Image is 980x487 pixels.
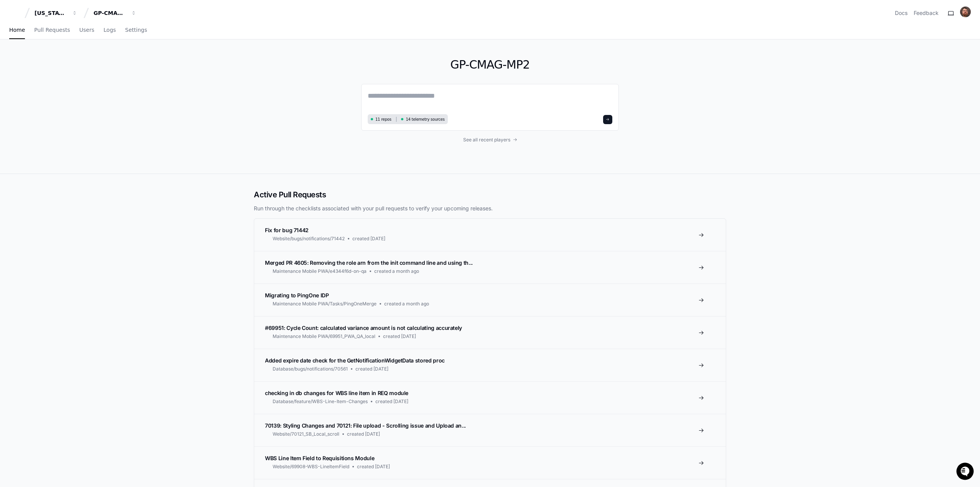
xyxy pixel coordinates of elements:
[94,9,127,17] div: GP-CMAG-MP2
[104,21,116,39] a: Logs
[895,9,908,17] a: Docs
[254,205,726,212] p: Run through the checklists associated with your pull requests to verify your upcoming releases.
[265,292,329,298] span: Migrating to PingOne IDP
[383,333,416,339] span: created [DATE]
[34,28,70,32] span: Pull Requests
[347,431,380,437] span: created [DATE]
[8,57,21,71] img: 1736555170064-99ba0984-63c1-480f-8ee9-699278ef63ed
[34,21,70,39] a: Pull Requests
[54,140,93,146] a: Powered byPylon
[8,84,49,90] div: Past conversations
[273,431,339,437] span: Website/70121_SB_Local_scroll
[273,268,367,274] span: Maintenance Mobile PWA/e4344f6d-on-qa
[8,31,140,43] div: Welcome
[35,57,126,65] div: Start new chat
[254,284,726,316] a: Migrating to PingOne IDPMaintenance Mobile PWA/Tasks/PingOneMergecreated a month ago
[273,333,375,339] span: Maintenance Mobile PWA/69951_PWA_QA_local
[273,236,345,242] span: Website/bugs/notifications/71442
[352,236,385,242] span: created [DATE]
[384,301,429,307] span: created a month ago
[15,124,21,130] img: 1736555170064-99ba0984-63c1-480f-8ee9-699278ef63ed
[35,9,67,17] div: [US_STATE] Pacific
[254,446,726,479] a: WBS Line Item Field to Requisitions ModuleWebsite/69908-WBS-LineItemFieldcreated [DATE]
[273,464,349,470] span: Website/69908-WBS-LineItemField
[254,349,726,381] a: Added expire date check for the GetNotificationWidgetData stored procDatabase/bugs/notifications/...
[254,219,726,251] a: Fix for bug 71442Website/bugs/notifications/71442created [DATE]
[254,251,726,284] a: Merged PR 4605: Removing the role arn from the init command line and using th...Maintenance Mobil...
[104,28,116,32] span: Logs
[125,21,147,39] a: Settings
[374,268,419,274] span: created a month ago
[68,103,84,109] span: [DATE]
[265,455,374,461] span: WBS Line Item Field to Requisitions Module
[130,59,140,69] button: Start new chat
[31,6,81,20] button: [US_STATE] Pacific
[68,123,84,130] span: [DATE]
[125,28,147,32] span: Settings
[273,301,377,307] span: Maintenance Mobile PWA/Tasks/PingOneMerge
[265,390,408,396] span: checking in db changes for WBS line item in REQ module
[960,7,971,17] img: avatar
[361,58,619,72] h1: GP-CMAG-MP2
[406,116,444,122] span: 14 telemetry sources
[914,9,939,17] button: Feedback
[8,116,20,128] img: Matt Kasner
[265,357,445,364] span: Added expire date check for the GetNotificationWidgetData stored proc
[76,141,93,146] span: Pylon
[375,398,408,405] span: created [DATE]
[35,65,105,71] div: We're available if you need us!
[24,103,62,109] span: [PERSON_NAME]
[9,21,25,39] a: Home
[64,123,66,130] span: •
[8,8,23,23] img: PlayerZero
[265,227,309,233] span: Fix for bug 71442
[24,123,62,130] span: [PERSON_NAME]
[955,462,976,482] iframe: Open customer support
[254,381,726,414] a: checking in db changes for WBS line item in REQ moduleDatabase/feature/WBS-Line-Item-Changescreat...
[79,21,94,39] a: Users
[254,189,726,200] h2: Active Pull Requests
[79,28,94,32] span: Users
[254,316,726,349] a: #69951: Cycle Count: calculated variance amount is not calculating accuratelyMaintenance Mobile P...
[265,325,462,331] span: #69951: Cycle Count: calculated variance amount is not calculating accurately
[357,464,390,470] span: created [DATE]
[355,366,388,372] span: created [DATE]
[361,137,619,143] a: See all recent players
[273,366,348,372] span: Database/bugs/notifications/70561
[265,259,473,266] span: Merged PR 4605: Removing the role arn from the init command line and using th...
[90,6,140,20] button: GP-CMAG-MP2
[16,57,30,71] img: 7521149027303_d2c55a7ec3fe4098c2f6_72.png
[254,414,726,446] a: 70139: Styling Changes and 70121: File upload - Scrolling issue and Upload an...Website/70121_SB_...
[64,103,66,109] span: •
[265,422,466,429] span: 70139: Styling Changes and 70121: File upload - Scrolling issue and Upload an...
[9,28,25,32] span: Home
[375,116,391,122] span: 11 repos
[463,137,510,143] span: See all recent players
[8,95,20,108] img: David Fonda
[273,398,368,405] span: Database/feature/WBS-Line-Item-Changes
[119,82,140,91] button: See all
